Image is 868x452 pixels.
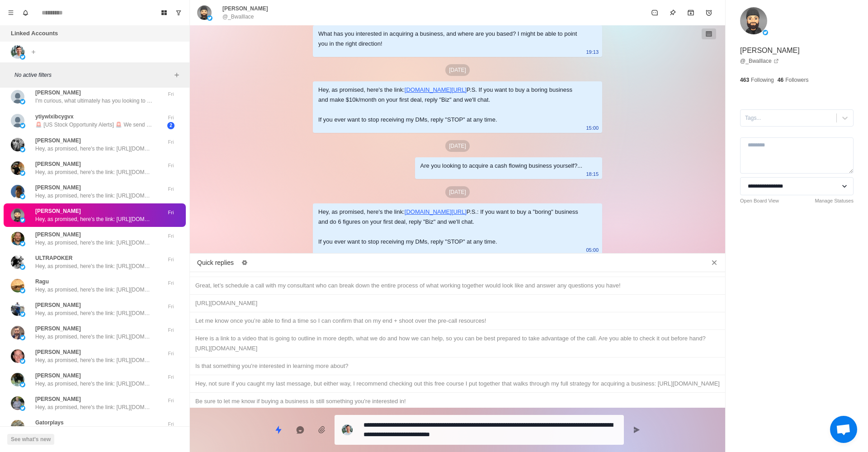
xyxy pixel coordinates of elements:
[405,86,467,93] a: [DOMAIN_NAME][URL]
[195,396,720,406] div: Be sure to let me know if buying a business is still something you're interested in!
[35,286,153,294] p: Hey, as promised, here's the link: [URL][DOMAIN_NAME] P.S.: If you want to buy a "boring" busines...
[318,207,582,247] div: Hey, as promised, here's the link: P.S.: If you want to buy a "boring" business and do 6 figures ...
[707,255,722,270] button: Close quick replies
[20,311,25,317] img: picture
[195,281,720,291] div: Great, let’s schedule a call with my consultant who can break down the entire process of what wor...
[342,424,353,435] img: picture
[222,5,268,13] p: [PERSON_NAME]
[20,194,25,199] img: picture
[20,405,25,411] img: picture
[4,5,18,20] button: Menu
[35,309,153,317] p: Hey, as promised, here's the link: [URL][DOMAIN_NAME] P.S.: If you want to buy a "boring" busines...
[785,76,808,84] p: Followers
[11,420,24,433] img: picture
[20,264,25,270] img: picture
[11,279,24,292] img: picture
[195,334,720,353] div: Here is a link to a video that is going to outline in more depth, what we do and how we can help,...
[35,231,81,239] p: [PERSON_NAME]
[197,5,212,20] img: picture
[11,208,24,222] img: picture
[160,162,182,169] p: Fri
[11,396,24,410] img: picture
[171,70,182,80] button: Add filters
[740,57,779,65] a: @_Bwalllace
[830,416,857,443] div: Open chat
[237,255,252,270] button: Edit quick replies
[778,76,783,84] p: 46
[35,145,153,153] p: Hey, as promised, here's the link: [URL][DOMAIN_NAME] P.S.: If you want to buy a "boring" busines...
[664,4,682,22] button: Pin
[35,121,153,129] p: 🚨 [US Stock Opportunity Alerts] 🚨 We send out 2-3 promising stock picks and trade ideas every sin...
[586,245,599,255] p: 05:00
[11,138,24,151] img: picture
[11,302,24,316] img: picture
[35,254,72,262] p: ULTRAPOKER
[160,326,182,334] p: Fri
[751,76,774,84] p: Following
[269,421,288,439] button: Quick replies
[195,316,720,326] div: Let me know once you’re able to find a time so I can confirm that on my end + shoot over the pre-...
[35,419,64,427] p: Gatorplays
[197,258,234,268] p: Quick replies
[157,5,171,20] button: Board View
[20,99,25,104] img: picture
[160,420,182,428] p: Fri
[35,239,153,247] p: Hey, as promised, here's the link: [URL][DOMAIN_NAME] P.S.: If you want to buy a "boring" busines...
[20,358,25,364] img: picture
[160,373,182,381] p: Fri
[20,382,25,387] img: picture
[35,137,81,145] p: [PERSON_NAME]
[35,395,81,403] p: [PERSON_NAME]
[20,288,25,293] img: picture
[405,208,467,215] a: [DOMAIN_NAME][URL]
[318,85,582,125] div: Hey, as promised, here's the link: P.S. If you want to buy a boring business and make $10k/month ...
[195,361,720,371] div: Is that something you're interested in learning more about?
[313,421,331,439] button: Add media
[222,13,254,21] p: @_Bwalllace
[20,147,25,152] img: picture
[11,349,24,363] img: picture
[11,185,24,198] img: picture
[763,30,768,35] img: picture
[682,4,700,22] button: Archive
[11,161,24,175] img: picture
[35,403,153,411] p: Hey, as promised, here's the link: [URL][DOMAIN_NAME] P.S.: If you want to buy a "boring" busines...
[28,47,39,57] button: Add account
[160,397,182,405] p: Fri
[171,5,186,20] button: Show unread conversations
[318,29,582,49] div: What has you interested in acquiring a business, and where are you based? I might be able to poin...
[160,256,182,264] p: Fri
[35,97,153,105] p: I'm curious, what ultimately has you looking to acquiring a cash-flowing business?
[740,7,767,34] img: picture
[35,333,153,341] p: Hey, as promised, here's the link: [URL][DOMAIN_NAME] P.S.: If you want to buy a "boring" busines...
[11,373,24,386] img: picture
[35,184,81,192] p: [PERSON_NAME]
[14,71,171,79] p: No active filters
[445,140,470,152] p: [DATE]
[160,232,182,240] p: Fri
[35,262,153,270] p: Hey, as promised, here's the link: [URL][DOMAIN_NAME] P.S.: If you want to buy a "boring" busines...
[586,123,599,133] p: 15:00
[35,89,81,97] p: [PERSON_NAME]
[160,303,182,311] p: Fri
[11,29,58,38] p: Linked Accounts
[20,170,25,176] img: picture
[20,241,25,246] img: picture
[160,114,182,122] p: Fri
[445,64,470,76] p: [DATE]
[195,298,720,308] div: [URL][DOMAIN_NAME]
[11,45,24,59] img: picture
[11,114,24,127] img: picture
[160,138,182,146] p: Fri
[167,122,175,129] span: 2
[35,168,153,176] p: Hey, as promised, here's the link: [URL][DOMAIN_NAME] P.S.: If you want to buy a "boring" busines...
[160,350,182,358] p: Fri
[35,372,81,380] p: [PERSON_NAME]
[740,45,800,56] p: [PERSON_NAME]
[11,232,24,245] img: picture
[35,278,49,286] p: Ragu
[18,5,33,20] button: Notifications
[700,4,718,22] button: Add reminder
[20,54,25,60] img: picture
[11,326,24,339] img: picture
